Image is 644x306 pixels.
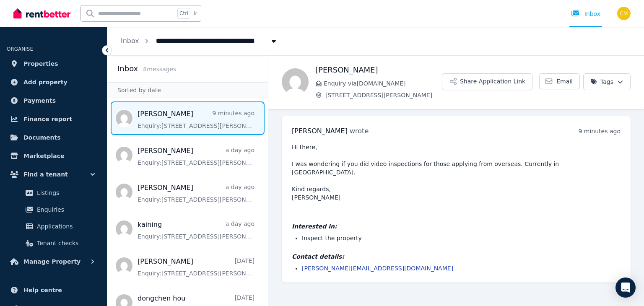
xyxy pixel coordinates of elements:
[7,111,100,127] a: Finance report
[7,74,100,91] a: Add property
[292,252,621,261] h4: Contact details:
[23,77,68,87] span: Add property
[282,68,309,95] img: Martina
[37,205,93,215] span: Enquiries
[578,128,621,135] time: 9 minutes ago
[7,148,100,164] a: Marketplace
[23,96,56,106] span: Payments
[7,166,100,183] button: Find a tenant
[556,77,573,86] span: Email
[615,277,636,298] div: Open Intercom Messenger
[107,27,291,55] nav: Breadcrumb
[138,183,254,204] a: [PERSON_NAME]a day agoEnquiry:[STREET_ADDRESS][PERSON_NAME].
[292,222,621,231] h4: Interested in:
[121,37,139,45] a: Inbox
[292,127,348,135] span: [PERSON_NAME]
[23,169,68,179] span: Find a tenant
[194,10,197,17] span: k
[302,234,621,242] li: Inspect the property
[350,127,369,135] span: wrote
[23,257,80,267] span: Manage Property
[583,73,631,90] button: Tags
[7,55,100,72] a: Properties
[571,10,600,18] div: Inbox
[138,146,254,167] a: [PERSON_NAME]a day agoEnquiry:[STREET_ADDRESS][PERSON_NAME].
[7,46,33,52] span: ORGANISE
[117,63,138,75] h2: Inbox
[617,7,631,20] img: Chantelle Martin
[325,91,442,99] span: [STREET_ADDRESS][PERSON_NAME]
[7,129,100,146] a: Documents
[292,143,621,202] pre: Hi there, I was wondering if you did video inspections for those applying from overseas. Currentl...
[143,66,176,73] span: 8 message s
[7,253,100,270] button: Manage Property
[13,7,70,20] img: RentBetter
[7,282,100,298] a: Help centre
[37,221,93,231] span: Applications
[107,82,268,98] div: Sorted by date
[138,220,254,241] a: kaininga day agoEnquiry:[STREET_ADDRESS][PERSON_NAME].
[10,201,97,218] a: Enquiries
[302,265,453,272] a: [PERSON_NAME][EMAIL_ADDRESS][DOMAIN_NAME]
[138,109,254,130] a: [PERSON_NAME]9 minutes agoEnquiry:[STREET_ADDRESS][PERSON_NAME].
[7,92,100,109] a: Payments
[315,64,442,76] h1: [PERSON_NAME]
[23,285,62,295] span: Help centre
[23,151,64,161] span: Marketplace
[23,59,58,69] span: Properties
[324,79,442,88] span: Enquiry via [DOMAIN_NAME]
[138,257,254,277] a: [PERSON_NAME][DATE]Enquiry:[STREET_ADDRESS][PERSON_NAME].
[10,184,97,201] a: Listings
[539,73,580,89] a: Email
[23,132,61,143] span: Documents
[37,188,93,198] span: Listings
[37,238,93,248] span: Tenant checks
[23,114,72,124] span: Finance report
[590,78,613,86] span: Tags
[442,73,532,90] button: Share Application Link
[10,218,97,235] a: Applications
[177,8,190,19] span: Ctrl
[10,235,97,252] a: Tenant checks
